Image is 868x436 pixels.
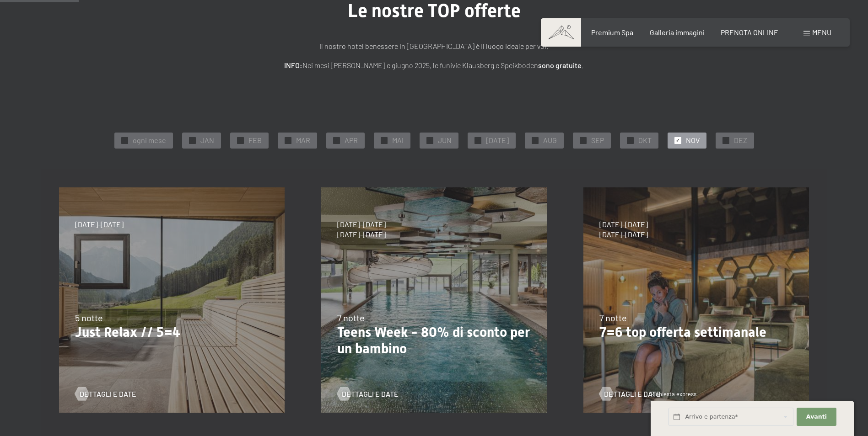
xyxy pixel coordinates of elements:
span: [DATE]-[DATE] [599,219,648,229]
span: ✓ [286,137,290,144]
span: JAN [200,135,214,145]
span: 7 notte [337,312,365,323]
p: 7=6 top offerta settimanale [599,324,793,340]
a: PRENOTA ONLINE [721,28,778,37]
span: Richiesta express [651,390,696,398]
span: MAI [392,135,404,145]
p: Il nostro hotel benessere in [GEOGRAPHIC_DATA] è il luogo ideale per voi. [205,40,663,52]
a: Premium Spa [591,28,633,37]
strong: sono gratuite [538,61,582,69]
p: Nei mesi [PERSON_NAME] e giugno 2025, le funivie Klausberg e Speikboden . [205,59,663,71]
span: ✓ [581,137,585,144]
span: ✓ [533,137,537,144]
strong: INFO: [284,61,302,69]
span: NOV [686,135,700,145]
a: Galleria immagini [650,28,705,37]
span: DEZ [734,135,747,145]
span: ✓ [238,137,242,144]
a: Dettagli e Date [75,389,136,399]
span: OKT [638,135,652,145]
span: JUN [438,135,452,145]
span: Dettagli e Date [80,389,136,399]
span: AUG [543,135,557,145]
span: ✓ [476,137,480,144]
span: Avanti [806,413,827,421]
button: Avanti [797,408,836,426]
span: [DATE]-[DATE] [337,229,386,239]
span: FEB [248,135,262,145]
span: SEP [591,135,604,145]
span: 5 notte [75,312,103,323]
p: Just Relax // 5=4 [75,324,269,340]
span: Menu [812,28,831,37]
span: MAR [296,135,310,145]
span: Dettagli e Date [342,389,399,399]
a: Dettagli e Date [599,389,661,399]
span: [DATE]-[DATE] [337,219,386,229]
span: ✓ [190,137,194,144]
span: [DATE] [486,135,509,145]
span: ✓ [628,137,632,144]
p: Teens Week - 80% di sconto per un bambino [337,324,531,357]
span: ogni mese [133,135,166,145]
span: ✓ [382,137,386,144]
span: ✓ [334,137,338,144]
span: Dettagli e Date [604,389,661,399]
span: APR [345,135,358,145]
span: ✓ [428,137,431,144]
span: ✓ [676,137,679,144]
a: Dettagli e Date [337,389,399,399]
span: [DATE]-[DATE] [599,229,648,239]
span: ✓ [724,137,728,144]
span: ✓ [123,137,126,144]
span: 7 notte [599,312,627,323]
span: [DATE]-[DATE] [75,219,124,229]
